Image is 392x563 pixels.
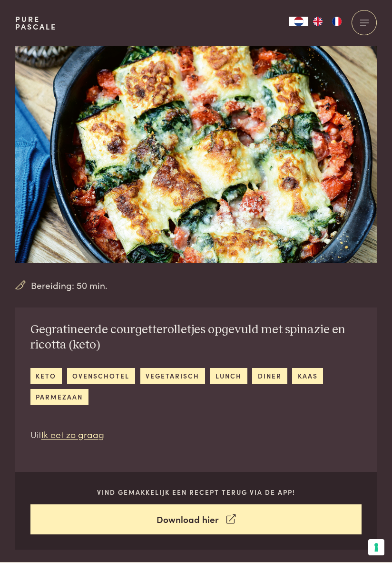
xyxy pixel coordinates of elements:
[308,17,346,26] ul: Language list
[289,17,308,26] div: Language
[327,17,346,26] a: FR
[15,46,377,263] img: Gegratineerde courgetterolletjes opgevuld met spinazie en ricotta (keto)
[30,368,62,384] a: keto
[30,389,88,405] a: parmezaan
[30,504,362,534] a: Download hier
[368,539,384,555] button: Uw voorkeuren voor toestemming voor trackingtechnologieën
[15,15,57,31] a: PurePascale
[292,368,323,384] a: kaas
[67,368,135,384] a: ovenschotel
[31,278,108,292] span: Bereiding: 50 min.
[289,17,308,26] a: NL
[41,428,104,440] a: Ik eet zo graag
[308,17,327,26] a: EN
[30,428,362,441] p: Uit
[30,487,362,497] p: Vind gemakkelijk een recept terug via de app!
[140,368,205,384] a: vegetarisch
[210,368,247,384] a: lunch
[289,17,346,26] aside: Language selected: Nederlands
[30,322,362,353] h2: Gegratineerde courgetterolletjes opgevuld met spinazie en ricotta (keto)
[252,368,287,384] a: diner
